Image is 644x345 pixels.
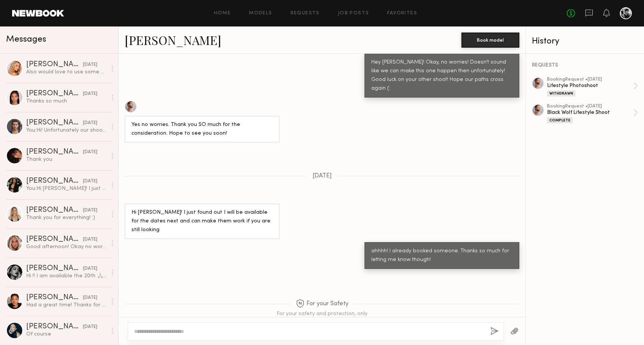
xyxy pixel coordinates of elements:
a: Book model [461,36,519,43]
div: [PERSON_NAME] [26,148,83,156]
a: Home [214,11,231,16]
div: Also would love to use some of your images in my portfolio whenever they’re done if that’s okay❤️ [26,68,107,76]
div: [DATE] [83,236,97,243]
div: For your safety and protection, only communicate and pay directly within Newbook [261,311,383,324]
div: [DATE] [83,294,97,301]
div: [PERSON_NAME] [26,177,83,185]
div: booking Request • [DATE] [547,77,633,82]
div: [DATE] [83,207,97,214]
div: [PERSON_NAME] [26,236,83,243]
div: [DATE] [83,323,97,331]
a: Models [249,11,272,16]
div: [PERSON_NAME] [26,207,83,214]
div: You: Hi [PERSON_NAME]! I just wanted to follow up and see if you were interested? Thank you! [26,185,107,192]
div: [PERSON_NAME] [26,294,83,301]
a: [PERSON_NAME] [125,32,221,48]
div: History [532,37,638,46]
div: You: Hi! Unfortunately our shoot is starting at 2pm, but I have lots of shoots coming up and I wo... [26,127,107,134]
div: [PERSON_NAME] [26,61,83,68]
a: bookingRequest •[DATE]Lifestyle PhotoshootWithdrawn [547,77,638,96]
div: Had a great time! Thanks for having me! [26,301,107,309]
button: Book model [461,33,519,48]
div: [DATE] [83,149,97,156]
div: Thank you for everything! :) [26,214,107,221]
div: REQUESTS [532,63,638,68]
div: Complete [547,117,573,123]
div: [DATE] [83,120,97,127]
div: Black Wolf Lifestyle Shoot [547,109,633,116]
div: ahhhh! I already booked someone. Thanks so much for letting me know though! [371,247,513,264]
div: booking Request • [DATE] [547,104,633,109]
div: Of course [26,331,107,338]
a: Favorites [387,11,417,16]
div: [DATE] [83,90,97,98]
div: [DATE] [83,265,97,272]
span: [DATE] [313,173,332,179]
div: Lifestyle Photoshoot [547,82,633,89]
a: bookingRequest •[DATE]Black Wolf Lifestyle ShootComplete [547,104,638,123]
div: Withdrawn [547,90,575,96]
div: [PERSON_NAME] [26,119,83,127]
span: For your Safety [296,299,349,309]
a: Job Posts [338,11,369,16]
div: [PERSON_NAME] [26,265,83,272]
div: Hi [PERSON_NAME]! I just found out I will be available for the dates next and can make them work ... [131,208,273,235]
div: [PERSON_NAME] [26,323,83,331]
div: Thanks so much [26,98,107,105]
div: Yes no worries. Thank you SO much for the consideration. Hope to see you soon! [131,121,273,138]
div: [DATE] [83,61,97,68]
div: Hey [PERSON_NAME]! Okay, no worries! Doesn't sound like we can make this one happen then unfortun... [371,58,513,93]
div: [PERSON_NAME] [26,90,83,98]
div: [DATE] [83,178,97,185]
div: Hi !! I am available the 20th 🙏🏼💫 [26,272,107,280]
div: Good afternoon! Okay no worries thank you so much for letting me know! I would love to work toget... [26,243,107,250]
span: Messages [6,35,46,44]
a: Requests [291,11,320,16]
div: Thank you [26,156,107,163]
